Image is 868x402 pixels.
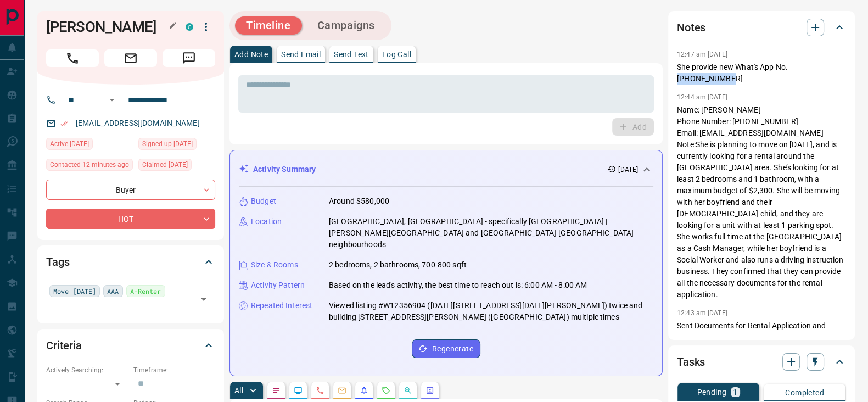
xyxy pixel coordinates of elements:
[251,216,282,227] p: Location
[142,159,188,170] span: Claimed [DATE]
[46,180,215,200] div: Buyer
[105,93,119,107] button: Open
[316,386,324,395] svg: Calls
[60,120,68,127] svg: Email Verified
[163,49,215,67] span: Message
[618,165,638,175] p: [DATE]
[234,51,268,58] p: Add Note
[50,159,129,170] span: Contacted 12 minutes ago
[677,14,846,41] div: Notes
[46,253,69,271] h2: Tags
[234,387,243,394] p: All
[186,23,193,31] div: condos.ca
[235,16,302,35] button: Timeline
[697,388,726,396] p: Pending
[785,389,824,397] p: Completed
[253,164,316,175] p: Activity Summary
[360,386,368,395] svg: Listing Alerts
[329,280,587,291] p: Based on the lead's activity, the best time to reach out is: 6:00 AM - 8:00 AM
[138,138,215,153] div: Tue Sep 23 2025
[677,309,727,317] p: 12:43 am [DATE]
[329,216,653,250] p: [GEOGRAPHIC_DATA], [GEOGRAPHIC_DATA] - specifically [GEOGRAPHIC_DATA] | [PERSON_NAME][GEOGRAPHIC_...
[329,196,389,207] p: Around $580,000
[272,386,281,395] svg: Notes
[329,300,653,323] p: Viewed listing #W12356904 ([DATE][STREET_ADDRESS][DATE][PERSON_NAME]) twice and building [STREET_...
[46,365,128,375] p: Actively Searching:
[677,104,846,300] p: Name: [PERSON_NAME] Phone Number: [PHONE_NUMBER] Email: [EMAIL_ADDRESS][DOMAIN_NAME] Note:She is ...
[239,159,653,180] div: Activity Summary[DATE]
[251,196,276,207] p: Budget
[50,138,89,149] span: Active [DATE]
[382,51,411,58] p: Log Call
[251,300,312,311] p: Repeated Interest
[138,159,215,174] div: Tue Sep 30 2025
[382,386,390,395] svg: Requests
[46,49,99,67] span: Call
[338,386,346,395] svg: Emails
[677,62,846,85] p: She provide new What's App No. [PHONE_NUMBER]
[251,259,298,271] p: Size & Rooms
[677,19,705,36] h2: Notes
[142,138,193,149] span: Signed up [DATE]
[677,320,846,343] p: Sent Documents for Rental Application and Property Search Listings
[281,51,321,58] p: Send Email
[46,138,133,153] div: Mon Sep 29 2025
[412,339,480,358] button: Regenerate
[46,159,133,174] div: Tue Oct 14 2025
[53,286,96,297] span: Move [DATE]
[404,386,412,395] svg: Opportunities
[46,209,215,229] div: HOT
[329,259,467,271] p: 2 bedrooms, 2 bathrooms, 700-800 sqft
[46,249,215,275] div: Tags
[733,388,737,396] p: 1
[425,386,434,395] svg: Agent Actions
[104,49,157,67] span: Email
[677,93,727,101] p: 12:44 am [DATE]
[107,286,119,297] span: AAA
[677,349,846,375] div: Tasks
[306,16,386,35] button: Campaigns
[133,365,215,375] p: Timeframe:
[46,337,82,354] h2: Criteria
[677,353,705,371] h2: Tasks
[130,286,161,297] span: A-Renter
[76,119,200,127] a: [EMAIL_ADDRESS][DOMAIN_NAME]
[46,18,169,36] h1: [PERSON_NAME]
[196,292,211,307] button: Open
[46,332,215,359] div: Criteria
[677,51,727,58] p: 12:47 am [DATE]
[251,280,305,291] p: Activity Pattern
[294,386,303,395] svg: Lead Browsing Activity
[334,51,369,58] p: Send Text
